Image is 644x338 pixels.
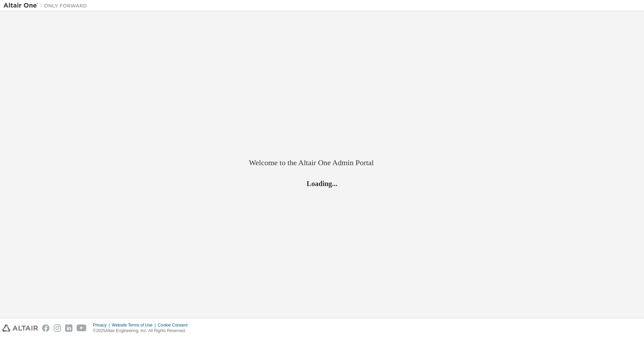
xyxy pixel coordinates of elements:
[249,179,395,188] h2: Loading...
[54,324,61,332] img: instagram.svg
[112,322,158,328] div: Website Terms of Use
[2,324,38,332] img: altair_logo.svg
[93,328,192,334] p: © 2025 Altair Engineering, Inc. All Rights Reserved.
[42,324,49,332] img: facebook.svg
[3,2,91,9] img: Altair One
[65,324,72,332] img: linkedin.svg
[93,322,112,328] div: Privacy
[249,158,395,168] h2: Welcome to the Altair One Admin Portal
[158,322,191,328] div: Cookie Consent
[77,324,87,332] img: youtube.svg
